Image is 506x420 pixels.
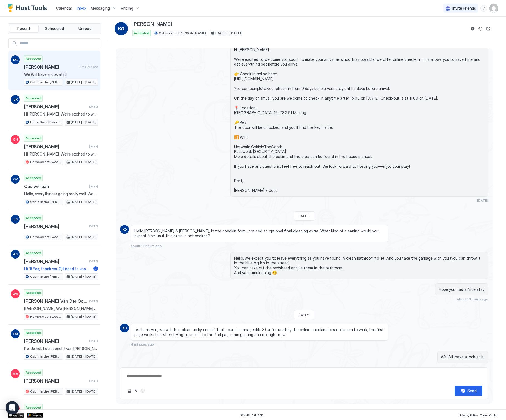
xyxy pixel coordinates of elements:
span: Hello, everything is going really well. We really like the cottage, it’s very nice! [24,191,98,196]
span: LS [13,217,18,222]
input: Input Field [18,39,100,48]
span: Unread [78,26,91,31]
a: Inbox [77,5,86,11]
span: HomeSweetSweden [30,120,61,125]
button: Open reservation [485,25,492,32]
span: [DATE] [89,339,98,343]
button: Quick reply [133,387,139,394]
span: We Will have a look at it! [24,72,98,77]
span: [DATE] [89,379,98,383]
button: Scheduled [40,25,69,32]
span: Hi, 1) Yes, thank you 2) I need to know how to activate the wall electrical [PERSON_NAME]. I coul... [24,266,91,271]
span: Cabin in the [PERSON_NAME] [159,31,206,36]
span: [DATE] - [DATE] [71,314,96,319]
span: Accepted [26,251,41,256]
span: Accepted [26,176,41,181]
span: Hi [PERSON_NAME], We’re excited to welcome you soon! To make your arrival as smooth as possible, ... [234,47,485,193]
a: Terms Of Use [480,412,498,418]
span: [DATE] [89,145,98,148]
span: HomeSweetSweden [30,314,61,319]
span: Privacy Policy [460,414,478,417]
span: [DATE] - [DATE] [215,31,241,36]
span: Cabin in the [PERSON_NAME] [30,80,61,85]
button: Reservation information [469,25,476,32]
span: KG [122,227,127,232]
button: Upload image [126,387,133,394]
span: [DATE] [89,185,98,188]
span: [DATE] - [DATE] [71,199,96,204]
div: tab-group [8,23,101,34]
span: Accepted [26,290,41,295]
span: Terms Of Use [480,414,498,417]
span: Messaging [91,6,110,11]
span: [PERSON_NAME] [24,144,87,149]
button: Sync reservation [477,25,484,32]
span: Inbox [77,6,86,11]
span: [DATE] - [DATE] [71,120,96,125]
span: Accepted [26,96,41,101]
button: Send [455,386,482,396]
span: Cabin in the [PERSON_NAME] [30,354,61,359]
span: CH [13,137,18,142]
span: [PERSON_NAME] [24,259,87,264]
span: [DATE] - [DATE] [71,354,96,359]
span: AS [13,252,18,257]
span: Pricing [121,6,133,11]
span: [DATE] [89,259,98,263]
span: Scheduled [45,26,64,31]
span: KG [118,25,125,32]
div: User profile [489,4,498,13]
span: Accepted [134,31,149,36]
span: Hello, we expect you to leave everything as you have found. A clean bathroom/toilet. And you take... [234,256,485,275]
span: HomeSweetSweden [30,159,61,164]
span: 2 [95,267,97,271]
span: MW [12,371,19,376]
span: Cas Verlaan [24,184,87,189]
a: Privacy Policy [460,412,478,418]
span: Recent [17,26,30,31]
span: Accepted [26,405,41,410]
span: KG [13,57,18,62]
span: [DATE] [299,214,310,218]
span: [PERSON_NAME] [24,64,77,70]
span: FM [13,331,18,336]
span: [PERSON_NAME] [132,21,172,27]
span: about 13 hours ago [457,297,488,301]
span: Cabin in the [PERSON_NAME] [30,199,61,204]
div: menu [480,5,487,12]
div: Open Intercom Messenger [6,401,19,414]
span: HomeSweetSweden [30,234,61,239]
span: [PERSON_NAME] [24,224,87,229]
span: KG [122,326,127,331]
a: Google Play Store [27,412,43,417]
span: Accepted [26,216,41,221]
span: Hi [PERSON_NAME], We’re excited to welcome you soon! To make your arrival as smooth as possible, ... [24,112,98,117]
span: © 2025 Host Tools [239,413,264,417]
a: App Store [8,412,24,417]
span: about 13 hours ago [131,244,162,248]
span: [PERSON_NAME], We [PERSON_NAME] even contact met je opnemen en je wat meer informatie geven over ... [24,306,98,311]
span: 4 minutes ago [131,342,154,346]
span: [DATE] [89,105,98,109]
span: [DATE] [477,198,488,202]
button: Recent [9,25,39,32]
span: [DATE] [89,224,98,228]
span: Calendar [56,6,72,11]
span: Accepted [26,330,41,335]
span: CV [13,177,18,182]
span: [PERSON_NAME] [24,378,87,384]
span: ok thank you, we will then clean up by ourself, that sounds manageable :-) unfortunately the onli... [134,327,385,337]
div: Host Tools Logo [8,4,49,12]
span: [DATE] - [DATE] [71,80,96,85]
span: WV [13,291,18,296]
button: Unread [70,25,100,32]
span: [PERSON_NAME] [24,338,87,344]
span: We Will have a look at it! [441,354,485,359]
span: Accepted [26,56,41,61]
span: 3 minutes ago [80,65,98,69]
span: Invite Friends [452,6,476,11]
span: [DATE] - [DATE] [71,389,96,394]
span: Accepted [26,370,41,375]
span: [PERSON_NAME] Van Der Goot [24,298,87,304]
